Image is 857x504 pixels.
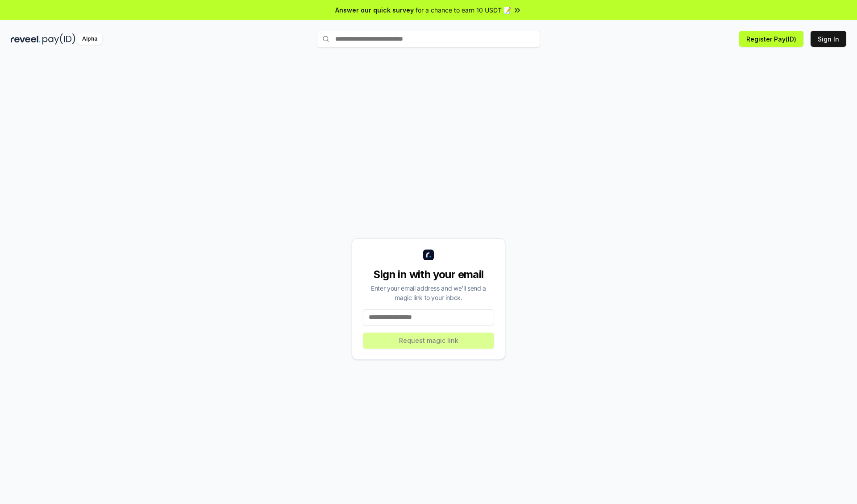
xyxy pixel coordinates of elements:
div: Enter your email address and we’ll send a magic link to your inbox. [363,283,494,302]
img: pay_id [42,33,75,45]
div: Alpha [77,33,102,45]
button: Register Pay(ID) [739,31,803,47]
div: Sign in with your email [363,267,494,282]
img: reveel_dark [11,33,41,45]
img: logo_small [423,250,434,260]
span: Answer our quick survey [335,5,414,15]
button: Sign In [811,31,846,47]
span: for a chance to earn 10 USDT 📝 [416,5,511,15]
